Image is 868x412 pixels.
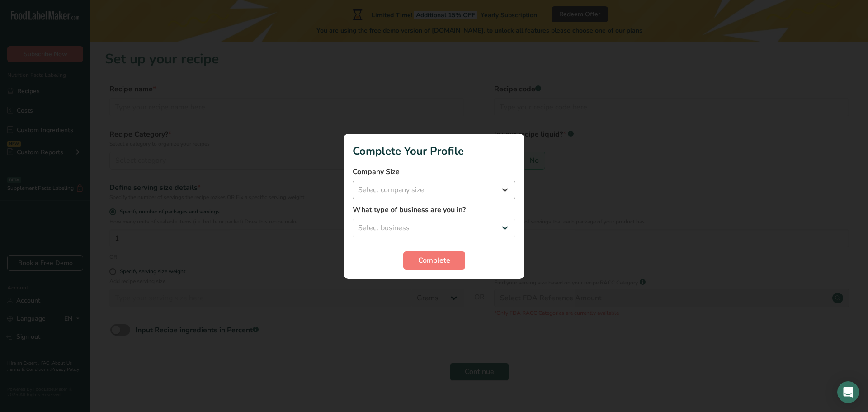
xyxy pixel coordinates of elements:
h1: Complete Your Profile [353,143,515,159]
div: Open Intercom Messenger [837,381,859,403]
label: Company Size [353,166,515,177]
span: Complete [418,255,450,266]
button: Complete [403,251,465,270]
label: What type of business are you in? [353,204,515,215]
